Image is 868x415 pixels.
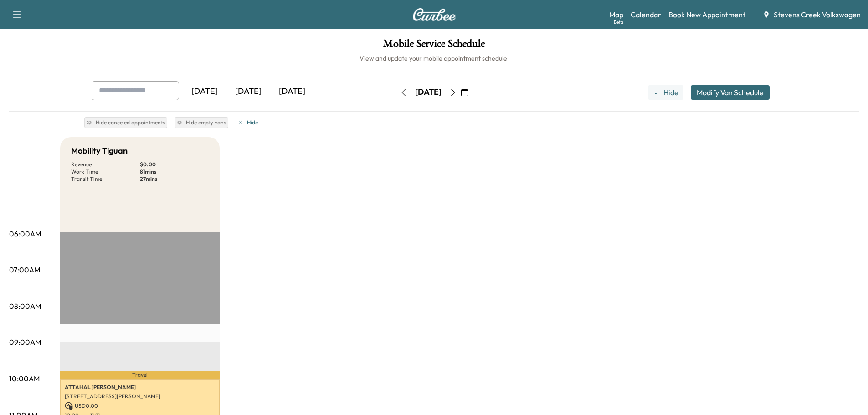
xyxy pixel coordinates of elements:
[648,85,683,100] button: Hide
[668,9,745,20] a: Book New Appointment
[9,38,859,54] h1: Mobile Service Schedule
[415,87,442,98] div: [DATE]
[226,81,270,102] div: [DATE]
[663,87,679,98] span: Hide
[175,117,228,128] button: Hide empty vans
[236,117,260,128] button: Hide
[412,8,456,21] img: Curbee Logo
[9,301,41,312] p: 08:00AM
[691,85,770,100] button: Modify Van Schedule
[71,161,140,168] p: Revenue
[140,168,209,175] p: 81 mins
[9,228,41,239] p: 06:00AM
[183,81,226,102] div: [DATE]
[9,337,41,348] p: 09:00AM
[60,371,220,379] p: Travel
[270,81,314,102] div: [DATE]
[65,402,215,410] p: USD 0.00
[9,264,40,275] p: 07:00AM
[9,54,859,63] h6: View and update your mobile appointment schedule.
[609,9,623,20] a: MapBeta
[84,117,167,128] button: Hide canceled appointments
[71,144,128,157] h5: Mobility Tiguan
[631,9,661,20] a: Calendar
[140,175,209,183] p: 27 mins
[140,161,209,168] p: $ 0.00
[614,19,623,26] div: Beta
[71,175,140,183] p: Transit Time
[71,168,140,175] p: Work Time
[65,384,215,391] p: ATTAHAL [PERSON_NAME]
[65,393,215,400] p: [STREET_ADDRESS][PERSON_NAME]
[9,373,40,384] p: 10:00AM
[774,9,861,20] span: Stevens Creek Volkswagen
